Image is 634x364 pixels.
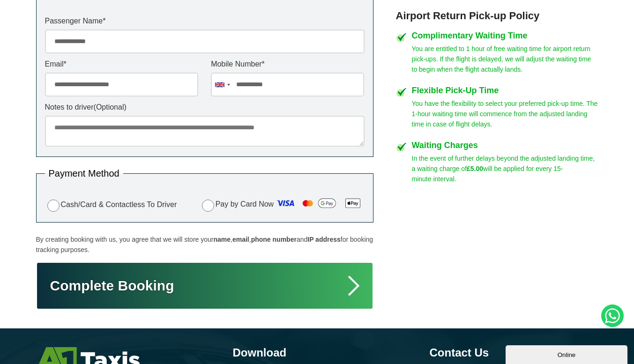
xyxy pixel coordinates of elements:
[47,200,60,212] input: Cash/Card & Contactless To Driver
[412,98,598,129] p: You have the flexibility to select your preferred pick-up time. The 1-hour waiting time will comm...
[213,236,231,243] strong: name
[45,104,365,111] label: Notes to driver
[45,198,177,212] label: Cash/Card & Contactless To Driver
[232,236,249,243] strong: email
[412,31,598,40] h4: Complimentary Waiting Time
[211,73,233,96] div: United Kingdom: +44
[251,236,297,243] strong: phone number
[233,347,402,358] h3: Download
[94,103,127,111] span: (Optional)
[396,10,598,22] h3: Airport Return Pick-up Policy
[412,141,598,149] h4: Waiting Charges
[45,17,365,25] label: Passenger Name
[200,196,365,214] label: Pay by Card Now
[45,60,198,68] label: Email
[45,169,123,178] legend: Payment Method
[412,44,598,74] p: You are entitled to 1 hour of free waiting time for airport return pick-ups. If the flight is del...
[202,200,214,212] input: Pay by Card Now
[467,165,483,172] strong: £5.00
[412,153,598,184] p: In the event of further delays beyond the adjusted landing time, a waiting charge of will be appl...
[430,347,598,358] h3: Contact Us
[506,343,629,364] iframe: chat widget
[307,236,341,243] strong: IP address
[412,86,598,95] h4: Flexible Pick-Up Time
[36,234,373,255] p: By creating booking with us, you agree that we will store your , , and for booking tracking purpo...
[211,60,364,68] label: Mobile Number
[36,262,373,310] button: Complete Booking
